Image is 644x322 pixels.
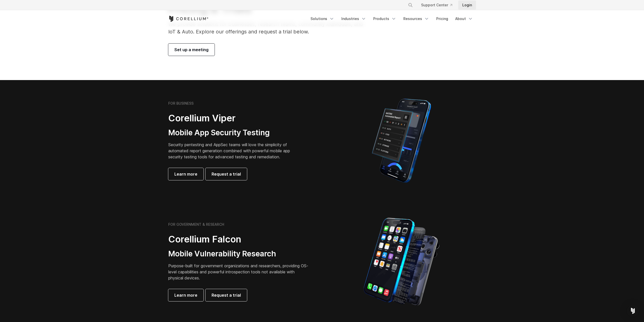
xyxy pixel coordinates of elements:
[433,14,451,23] a: Pricing
[168,101,194,106] h6: FOR BUSINESS
[168,234,310,245] h2: Corellium Falcon
[168,168,203,180] a: Learn more
[168,289,203,301] a: Learn more
[168,16,209,22] a: Corellium Home
[417,1,456,10] a: Support Center
[458,1,476,10] a: Login
[174,292,197,298] span: Learn more
[168,249,310,259] h3: Mobile Vulnerability Research
[307,14,337,23] a: Solutions
[370,14,399,23] a: Products
[168,142,298,160] p: Security pentesting and AppSec teams will love the simplicity of automated report generation comb...
[168,222,224,227] h6: FOR GOVERNMENT & RESEARCH
[168,112,298,124] h2: Corellium Viper
[205,289,247,301] a: Request a trial
[168,128,298,138] h3: Mobile App Security Testing
[338,14,369,23] a: Industries
[174,171,197,177] span: Learn more
[363,96,440,185] img: Corellium MATRIX automated report on iPhone showing app vulnerability test results across securit...
[212,292,241,298] span: Request a trial
[168,20,370,35] p: We provide solutions for businesses, research teams, community individuals, and IoT & Auto. Explo...
[452,14,476,23] a: About
[406,1,415,10] button: Search
[205,168,247,180] a: Request a trial
[402,1,476,10] div: Navigation Menu
[627,305,639,317] div: Open Intercom Messenger
[174,47,209,53] span: Set up a meeting
[363,217,440,306] img: iPhone model separated into the mechanics used to build the physical device.
[307,14,476,23] div: Navigation Menu
[168,44,215,56] a: Set up a meeting
[168,263,310,281] p: Purpose-built for government organizations and researchers, providing OS-level capabilities and p...
[212,171,241,177] span: Request a trial
[400,14,432,23] a: Resources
